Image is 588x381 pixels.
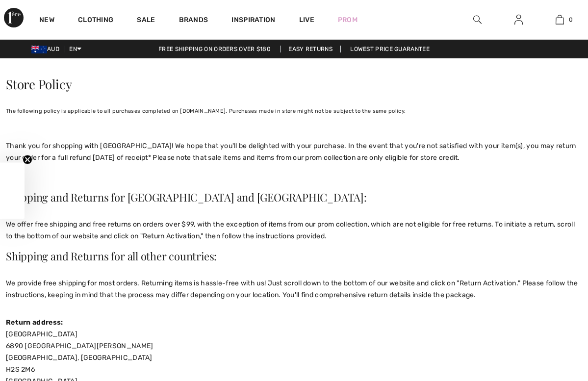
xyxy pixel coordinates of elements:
[338,15,358,25] a: Prom
[280,46,341,52] a: Easy Returns
[151,46,279,52] a: Free shipping on orders over $180
[6,249,217,263] span: Shipping and Returns for all other countries:
[137,16,155,26] a: Sale
[569,15,573,24] span: 0
[299,15,314,25] a: Live
[31,46,47,53] img: Australian Dollar
[6,279,578,299] span: We provide free shipping for most orders. Returning items is hassle-free with us! Just scroll dow...
[6,142,576,162] span: Thank you for shopping with [GEOGRAPHIC_DATA]! We hope that you'll be delighted with your purchas...
[4,8,24,27] img: 1ère Avenue
[6,318,63,327] span: Return address:
[539,14,580,25] a: 0
[23,154,32,164] button: Close teaser
[514,14,523,25] img: My Info
[69,46,81,52] span: EN
[342,46,437,52] a: Lowest Price Guarantee
[473,14,482,25] img: search the website
[179,16,208,26] a: Brands
[6,58,582,101] h1: Store Policy
[39,16,54,26] a: New
[78,16,113,26] a: Clothing
[6,220,575,240] span: We offer free shipping and free returns on orders over $99, with the exception of items from our ...
[6,190,367,204] span: Shipping and Returns for [GEOGRAPHIC_DATA] and [GEOGRAPHIC_DATA]:
[231,16,275,26] span: Inspiration
[31,46,63,52] span: AUD
[507,14,531,26] a: Sign In
[6,108,406,114] span: The following policy is applicable to all purchases completed on [DOMAIN_NAME]. Purchases made in...
[556,14,564,25] img: My Bag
